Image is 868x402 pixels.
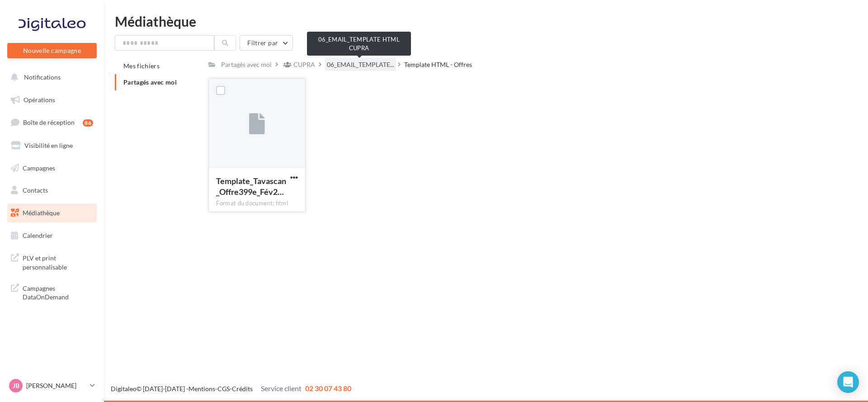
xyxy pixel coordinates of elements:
[327,60,394,69] span: 06_EMAIL_TEMPLATE...
[123,78,177,86] span: Partagés avec moi
[5,90,99,109] a: Opérations
[305,384,351,393] span: 02 30 07 43 80
[24,96,55,104] span: Opérations
[23,209,60,217] span: Médiathèque
[5,279,99,305] a: Campagnes DataOnDemand
[23,118,75,126] span: Boîte de réception
[7,377,97,394] a: JB [PERSON_NAME]
[216,176,286,197] span: Template_Tavascan_Offre399e_Fév2025
[24,142,73,149] span: Visibilité en ligne
[5,136,99,155] a: Visibilité en ligne
[83,119,93,127] div: 86
[26,381,86,390] p: [PERSON_NAME]
[5,226,99,245] a: Calendrier
[13,381,19,390] span: JB
[5,181,99,200] a: Contacts
[5,159,99,178] a: Campagnes
[216,199,297,208] div: Format du document: html
[111,385,351,393] span: © [DATE]-[DATE] - - -
[189,385,215,393] a: Mentions
[111,385,137,393] a: Digitaleo
[5,248,99,275] a: PLV et print personnalisable
[5,203,99,222] a: Médiathèque
[307,32,411,56] div: 06_EMAIL_TEMPLATE HTML CUPRA
[240,35,293,51] button: Filtrer par
[23,232,53,239] span: Calendrier
[23,164,55,171] span: Campagnes
[837,371,859,393] div: Open Intercom Messenger
[123,62,160,70] span: Mes fichiers
[23,186,48,194] span: Contacts
[217,385,230,393] a: CGS
[293,60,315,69] div: CUPRA
[261,384,302,393] span: Service client
[24,73,61,81] span: Notifications
[5,68,95,87] button: Notifications
[23,282,93,302] span: Campagnes DataOnDemand
[232,385,253,393] a: Crédits
[221,60,272,69] div: Partagés avec moi
[23,252,93,271] span: PLV et print personnalisable
[115,14,857,28] div: Médiathèque
[7,43,97,58] button: Nouvelle campagne
[5,113,99,132] a: Boîte de réception86
[404,60,472,69] div: Template HTML - Offres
